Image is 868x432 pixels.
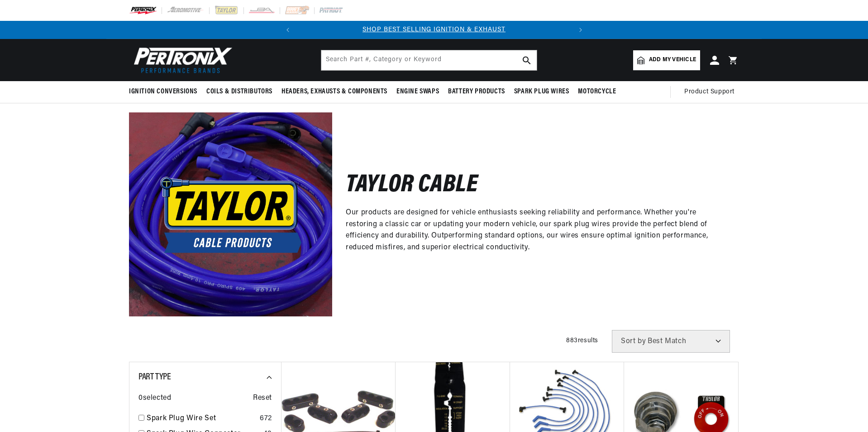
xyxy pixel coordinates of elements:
[147,413,256,425] a: Spark Plug Wire Set
[129,87,197,97] span: Ignition Conversions
[297,25,572,35] div: Announcement
[260,413,272,425] div: 672
[392,81,444,102] summary: Engine Swaps
[684,87,734,97] span: Product Support
[106,21,762,39] slideshow-component: Translation missing: en.sections.announcements.announcement_bar
[612,330,730,353] select: Sort by
[572,21,590,39] button: Translation missing: en.sections.announcements.next_announcement
[566,337,598,344] span: 883 results
[321,50,537,70] input: Search Part #, Category or Keyword
[684,81,739,103] summary: Product Support
[362,26,506,33] a: SHOP BEST SELLING IGNITION & EXHAUST
[277,81,392,102] summary: Headers, Exhausts & Components
[206,87,272,97] span: Coils & Distributors
[633,50,700,70] a: Add my vehicle
[346,207,725,253] p: Our products are designed for vehicle enthusiasts seeking reliability and performance. Whether yo...
[202,81,277,102] summary: Coils & Distributors
[281,87,387,97] span: Headers, Exhausts & Components
[448,87,505,97] span: Battery Products
[129,81,202,102] summary: Ignition Conversions
[138,393,171,404] span: 0 selected
[649,56,696,64] span: Add my vehicle
[517,50,537,70] button: search button
[444,81,510,102] summary: Battery Products
[279,21,297,39] button: Translation missing: en.sections.announcements.previous_announcement
[297,25,572,35] div: 1 of 2
[510,81,574,102] summary: Spark Plug Wires
[578,87,616,97] span: Motorcycle
[346,175,478,196] h2: Taylor Cable
[253,393,272,404] span: Reset
[396,87,439,97] span: Engine Swaps
[573,81,620,102] summary: Motorcycle
[138,373,171,382] span: Part Type
[129,44,233,76] img: Pertronix
[514,87,569,97] span: Spark Plug Wires
[129,112,332,316] img: Taylor Cable
[621,338,646,345] span: Sort by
